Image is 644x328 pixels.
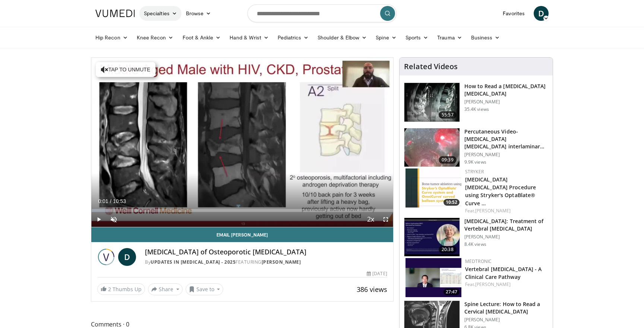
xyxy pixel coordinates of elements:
a: [PERSON_NAME] [475,208,511,214]
a: Vertebral [MEDICAL_DATA] - A Clinical Care Pathway [465,266,542,280]
button: Tap to unmute [96,62,155,77]
a: Updates in [MEDICAL_DATA] - 2025 [151,259,236,265]
a: Foot & Ankle [178,30,225,45]
input: Search topics, interventions [247,4,397,22]
a: [MEDICAL_DATA] [MEDICAL_DATA] Procedure using Stryker's OptaBlate® Curve … [465,176,536,206]
span: 0:01 [98,198,108,204]
a: Stryker [465,168,484,175]
div: [DATE] [367,270,387,277]
a: Browse [181,6,216,21]
a: 2 Thumbs Up [97,283,145,295]
a: Trauma [433,30,467,45]
p: [PERSON_NAME] [464,234,548,240]
span: 2 [108,286,111,293]
div: Progress Bar [91,209,393,212]
a: 55:57 How to Read a [MEDICAL_DATA] [MEDICAL_DATA] [PERSON_NAME] 35.4K views [404,83,548,122]
a: Favorites [498,6,529,21]
p: [PERSON_NAME] [464,99,548,105]
div: Feat. [465,208,547,214]
img: Updates in Interventional Radiology - 2025 [97,248,115,266]
p: [PERSON_NAME] [464,317,548,323]
p: 9.9K views [464,159,486,165]
div: By FEATURING [145,259,387,266]
img: 0cae8376-61df-4d0e-94d1-d9dddb55642e.150x105_q85_crop-smart_upscale.jpg [404,218,460,257]
a: Hip Recon [91,30,132,45]
img: VuMedi Logo [95,10,135,17]
h4: [MEDICAL_DATA] of Osteoporotic [MEDICAL_DATA] [145,248,387,256]
a: 10:52 [405,168,461,208]
a: Knee Recon [132,30,178,45]
button: Play [91,212,106,227]
a: [PERSON_NAME] [262,259,301,265]
span: 20:38 [439,246,457,253]
a: Shoulder & Elbow [313,30,371,45]
a: D [118,248,136,266]
img: 8fac1a79-a78b-4966-a978-874ddf9a9948.150x105_q85_crop-smart_upscale.jpg [404,128,460,167]
p: 35.4K views [464,106,489,112]
img: 07f3d5e8-2184-4f98-b1ac-8a3f7f06b6b9.150x105_q85_crop-smart_upscale.jpg [405,258,461,297]
div: Feat. [465,281,547,288]
span: 10:52 [443,199,460,206]
h3: [MEDICAL_DATA]: Treatment of Vertebral [MEDICAL_DATA] [464,218,548,232]
h3: Percutaneous Video-[MEDICAL_DATA] [MEDICAL_DATA] interlaminar L5-S1 (PELD) [464,128,548,150]
p: [PERSON_NAME] [464,152,548,158]
span: 55:57 [439,111,457,119]
p: 8.4K views [464,241,486,247]
a: Email [PERSON_NAME] [91,227,393,242]
span: 10:53 [113,198,126,204]
a: Pediatrics [273,30,313,45]
a: 09:39 Percutaneous Video-[MEDICAL_DATA] [MEDICAL_DATA] interlaminar L5-S1 (PELD) [PERSON_NAME] 9.... [404,128,548,167]
button: Save to [186,283,224,295]
video-js: Video Player [91,58,393,227]
h3: Spine Lecture: How to Read a Cervical [MEDICAL_DATA] [464,300,548,315]
a: Specialties [139,6,181,21]
span: 09:39 [439,156,457,164]
a: Spine [371,30,401,45]
img: 0f0d9d51-420c-42d6-ac87-8f76a25ca2f4.150x105_q85_crop-smart_upscale.jpg [405,168,461,208]
button: Share [148,283,183,295]
button: Fullscreen [378,212,393,227]
a: Business [467,30,505,45]
a: 27:47 [405,258,461,297]
a: Hand & Wrist [225,30,273,45]
button: Unmute [106,212,121,227]
h4: Related Videos [404,62,458,71]
h3: How to Read a [MEDICAL_DATA] [MEDICAL_DATA] [464,83,548,97]
span: 27:47 [443,289,460,295]
button: Playback Rate [363,212,378,227]
a: [PERSON_NAME] [475,281,511,287]
span: 386 views [357,285,387,294]
a: D [534,6,549,21]
a: 20:38 [MEDICAL_DATA]: Treatment of Vertebral [MEDICAL_DATA] [PERSON_NAME] 8.4K views [404,218,548,257]
span: / [110,198,111,204]
img: b47c832f-d84e-4c5d-8811-00369440eda2.150x105_q85_crop-smart_upscale.jpg [404,83,460,122]
a: Sports [401,30,433,45]
a: Medtronic [465,258,492,264]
